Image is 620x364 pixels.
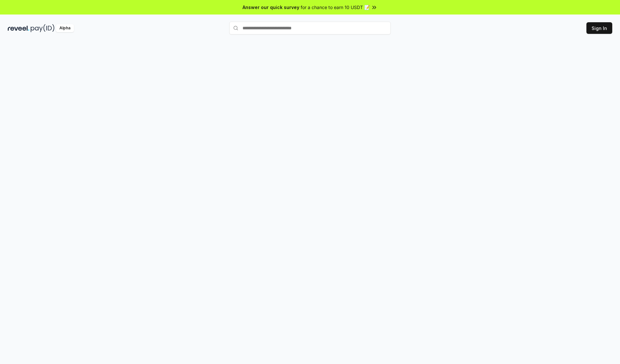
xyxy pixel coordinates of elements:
img: reveel_dark [8,24,29,32]
span: Answer our quick survey [243,4,299,11]
span: for a chance to earn 10 USDT 📝 [301,4,370,11]
button: Sign In [586,22,612,34]
div: Alpha [56,24,74,32]
img: pay_id [31,24,55,32]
